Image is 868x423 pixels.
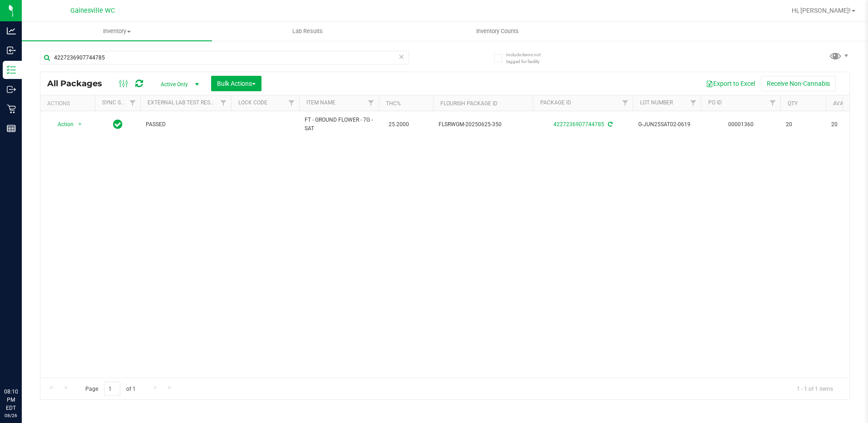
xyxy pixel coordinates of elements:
[4,388,18,412] p: 08:10 PM EDT
[7,124,16,133] inline-svg: Reports
[74,118,86,131] span: select
[7,85,16,94] inline-svg: Outbound
[765,95,780,111] a: Filter
[4,412,18,419] p: 08/26
[113,118,123,131] span: In Sync
[148,99,219,106] a: External Lab Test Result
[22,27,212,35] span: Inventory
[640,99,673,106] a: Lot Number
[553,121,604,128] a: 4227236907744785
[506,51,552,65] span: Include items not tagged for facility
[102,99,137,106] a: Sync Status
[7,104,16,113] inline-svg: Retail
[216,95,231,111] a: Filter
[728,121,754,128] a: 00001360
[238,99,267,106] a: Lock Code
[217,80,256,87] span: Bulk Actions
[792,7,851,14] span: Hi, [PERSON_NAME]!
[9,350,36,378] iframe: Resource center
[7,65,16,74] inline-svg: Inventory
[306,99,335,106] a: Item Name
[789,382,840,395] span: 1 - 1 of 1 items
[78,382,143,396] span: Page of 1
[70,7,115,15] span: Gainesville WC
[399,51,405,63] span: Clear
[439,120,528,129] span: FLSRWGM-20250625-350
[364,95,379,111] a: Filter
[833,100,860,107] a: Available
[786,120,820,129] span: 20
[700,76,761,91] button: Export to Excel
[384,118,414,131] span: 25.2000
[49,118,74,131] span: Action
[7,46,16,55] inline-svg: Inbound
[464,27,531,35] span: Inventory Counts
[761,76,836,91] button: Receive Non-Cannabis
[618,95,633,111] a: Filter
[125,95,140,111] a: Filter
[40,51,409,64] input: Search Package ID, Item Name, SKU, Lot or Part Number...
[686,95,701,111] a: Filter
[104,382,120,396] input: 1
[708,99,722,106] a: PO ID
[211,76,261,91] button: Bulk Actions
[284,95,299,111] a: Filter
[146,120,226,129] span: PASSED
[47,79,111,89] span: All Packages
[638,120,695,129] span: G-JUN25SAT02-0619
[440,100,498,107] a: Flourish Package ID
[280,27,335,35] span: Lab Results
[607,121,612,128] span: Sync from Compliance System
[386,100,401,107] a: THC%
[788,100,798,107] a: Qty
[7,26,16,35] inline-svg: Analytics
[540,99,571,106] a: Package ID
[47,100,91,107] div: Actions
[212,22,402,41] a: Lab Results
[305,116,373,133] span: FT - GROUND FLOWER - 7G - SAT
[22,22,212,41] a: Inventory
[831,120,866,129] span: 20
[403,22,593,41] a: Inventory Counts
